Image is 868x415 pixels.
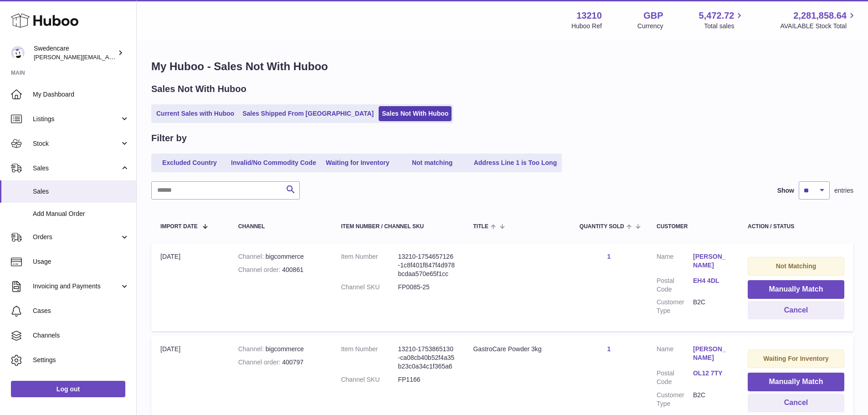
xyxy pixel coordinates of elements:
a: Current Sales with Huboo [153,106,237,121]
strong: Not Matching [776,262,817,270]
a: Log out [11,381,125,397]
a: Sales Not With Huboo [379,106,452,121]
dd: FP1166 [398,375,455,384]
a: Not matching [396,155,469,170]
div: Channel [238,224,323,230]
div: Item Number / Channel SKU [341,224,455,230]
button: Cancel [748,301,844,320]
strong: Channel [238,253,266,260]
dt: Item Number [341,345,398,371]
dd: 13210-1753865130-ca08cb40b52f4a35b23c0a34c1f365a6 [398,345,455,371]
dt: Customer Type [657,391,693,408]
button: Cancel [748,394,844,412]
div: Huboo Ref [571,22,602,31]
span: Listings [33,115,120,123]
div: GastroCare Powder 3kg [473,345,561,354]
dd: 13210-1754657126-1c8f401f847f4d978bcdaa570e65f1cc [398,252,455,278]
div: Action / Status [748,224,844,230]
a: [PERSON_NAME] [693,252,729,270]
a: 1 [607,253,611,260]
h2: Filter by [151,132,187,144]
strong: Channel order [238,266,282,273]
strong: GBP [643,10,663,22]
dd: B2C [693,391,729,408]
span: 5,472.72 [699,10,734,22]
div: 400861 [238,266,323,274]
span: Add Manual Order [33,210,129,218]
label: Show [777,186,794,195]
dt: Customer Type [657,298,693,315]
span: AVAILABLE Stock Total [780,22,857,31]
img: rebecca.fall@swedencare.co.uk [11,46,25,60]
span: entries [834,186,853,195]
a: Excluded Country [153,155,226,170]
a: Sales Shipped From [GEOGRAPHIC_DATA] [239,106,377,121]
span: Orders [33,233,120,241]
span: Title [473,224,488,230]
a: [PERSON_NAME] [693,345,729,362]
strong: Channel [238,345,266,353]
div: Customer [657,224,729,230]
dt: Postal Code [657,277,693,294]
strong: Channel order [238,359,282,366]
td: [DATE] [151,243,229,331]
span: Quantity Sold [580,224,624,230]
h2: Sales Not With Huboo [151,83,247,95]
a: 2,281,858.64 AVAILABLE Stock Total [780,10,857,31]
dt: Name [657,345,693,364]
a: 5,472.72 Total sales [699,10,745,31]
div: bigcommerce [238,345,323,354]
dt: Name [657,252,693,272]
dt: Channel SKU [341,375,398,384]
span: Sales [33,187,129,196]
div: Swedencare [34,44,116,61]
strong: 13210 [576,10,602,22]
span: Cases [33,307,129,315]
a: OL12 7TY [693,369,729,378]
dt: Postal Code [657,369,693,386]
dt: Channel SKU [341,283,398,292]
button: Manually Match [748,373,844,391]
dd: B2C [693,298,729,315]
span: Settings [33,356,129,364]
span: My Dashboard [33,90,129,99]
div: bigcommerce [238,252,323,261]
dd: FP0085-25 [398,283,455,292]
span: Channels [33,331,129,340]
a: Invalid/No Commodity Code [228,155,319,170]
button: Manually Match [748,280,844,299]
span: Invoicing and Payments [33,282,120,291]
span: Import date [160,224,198,230]
span: [PERSON_NAME][EMAIL_ADDRESS][DOMAIN_NAME] [34,53,183,61]
strong: Waiting For Inventory [763,355,828,362]
a: Address Line 1 is Too Long [471,155,560,170]
span: 2,281,858.64 [793,10,847,22]
a: Waiting for Inventory [321,155,394,170]
a: EH4 4DL [693,277,729,285]
span: Total sales [704,22,745,31]
span: Sales [33,164,120,173]
span: Usage [33,257,129,266]
h1: My Huboo - Sales Not With Huboo [151,59,853,74]
div: 400797 [238,358,323,367]
span: Stock [33,139,120,148]
a: 1 [607,345,611,353]
div: Currency [637,22,663,31]
dt: Item Number [341,252,398,278]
